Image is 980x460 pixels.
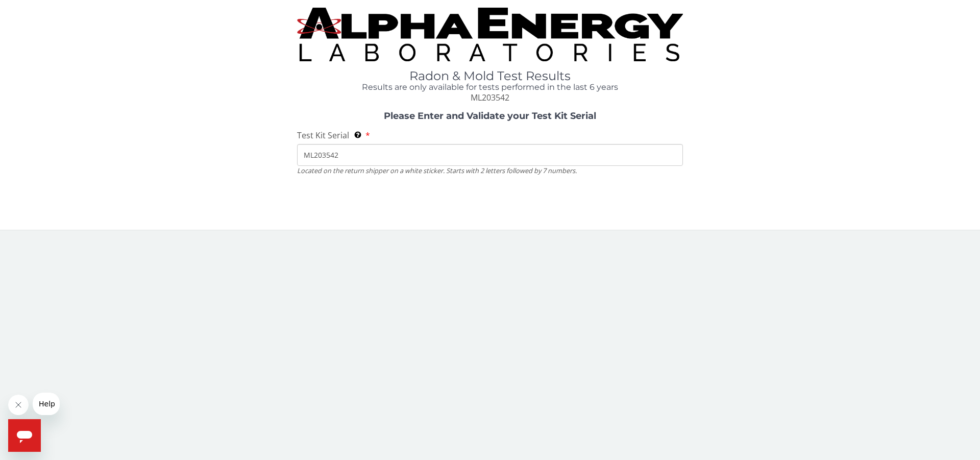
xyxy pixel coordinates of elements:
span: Test Kit Serial [297,130,349,141]
img: TightCrop.jpg [297,8,683,61]
iframe: Message from company [33,393,60,415]
span: ML203542 [471,92,509,103]
iframe: Button to launch messaging window [8,419,41,452]
iframe: Close message [8,395,29,415]
div: Located on the return shipper on a white sticker. Starts with 2 letters followed by 7 numbers. [297,166,683,175]
strong: Please Enter and Validate your Test Kit Serial [384,110,596,122]
h1: Radon & Mold Test Results [297,69,683,83]
h4: Results are only available for tests performed in the last 6 years [297,83,683,92]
